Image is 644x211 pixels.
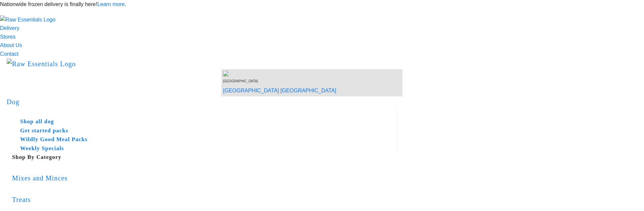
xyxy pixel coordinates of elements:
[223,71,230,76] img: van-moving.png
[20,135,386,144] h5: Wildly Good Meal Packs
[12,126,386,135] a: Get started packs
[12,144,386,153] a: Weekly Specials
[20,117,386,126] h5: Shop all dog
[12,153,397,162] h5: Shop By Category
[12,173,397,183] div: Mixes and Minces
[223,79,258,83] span: [GEOGRAPHIC_DATA]
[12,117,386,126] a: Shop all dog
[12,194,397,205] div: Treats
[20,126,386,135] h5: Get started packs
[280,88,336,93] a: [GEOGRAPHIC_DATA]
[20,144,386,153] h5: Weekly Specials
[223,88,279,93] a: [GEOGRAPHIC_DATA]
[12,135,386,144] a: Wildly Good Meal Packs
[7,98,19,105] a: Dog
[97,1,125,7] a: Learn more
[7,58,76,69] img: Raw Essentials Logo
[12,164,397,193] a: Mixes and Minces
